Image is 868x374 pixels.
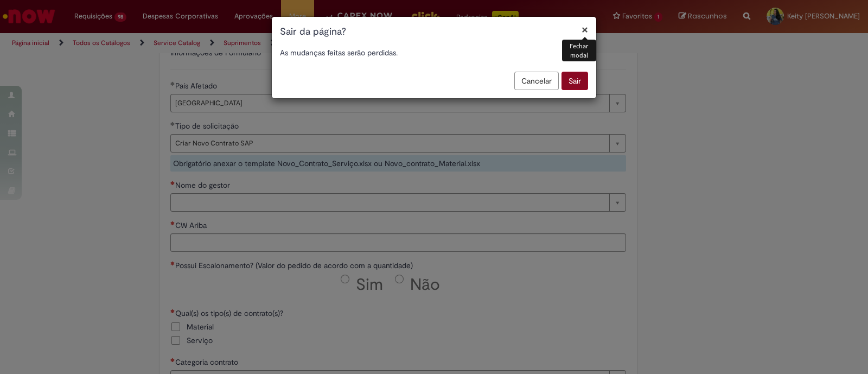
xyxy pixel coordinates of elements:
[514,72,559,90] button: Cancelar
[280,25,588,39] h1: Sair da página?
[561,72,588,90] button: Sair
[280,47,588,58] p: As mudanças feitas serão perdidas.
[562,40,596,61] div: Fechar modal
[582,24,588,35] button: Fechar modal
